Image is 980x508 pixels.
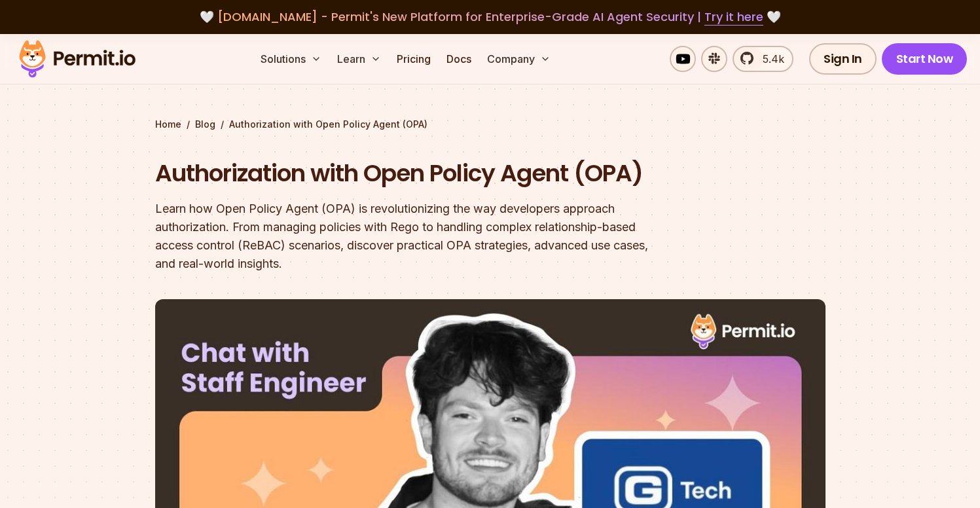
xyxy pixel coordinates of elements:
span: [DOMAIN_NAME] - Permit's New Platform for Enterprise-Grade AI Agent Security | [217,9,763,25]
a: Pricing [391,46,436,72]
div: 🤍 🤍 [31,8,949,26]
button: Company [482,46,556,72]
h1: Authorization with Open Policy Agent (OPA) [155,157,658,190]
div: / / [155,118,826,131]
a: Sign In [809,43,877,75]
button: Learn [332,46,386,72]
button: Solutions [255,46,327,72]
a: Try it here [704,9,763,26]
a: 5.4k [733,46,793,72]
img: Permit logo [13,37,141,81]
a: Blog [195,118,215,131]
div: Learn how Open Policy Agent (OPA) is revolutionizing the way developers approach authorization. F... [155,200,658,273]
a: Start Now [882,43,968,75]
a: Docs [441,46,477,72]
a: Home [155,118,181,131]
span: 5.4k [755,51,784,67]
